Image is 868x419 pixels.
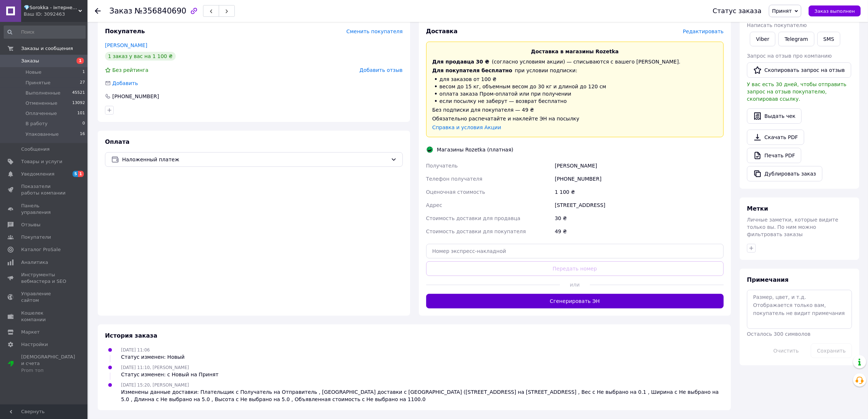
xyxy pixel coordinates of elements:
span: Осталось 300 символов [747,331,810,337]
span: Новые [26,69,42,76]
span: Каталог ProSale [21,246,61,253]
li: если посылку не заберут — возврат бесплатно [432,97,718,105]
span: Отзывы [21,222,40,228]
span: Управление сайтом [21,291,67,304]
button: SMS [817,32,841,46]
button: Сгенерировать ЭН [426,294,724,308]
li: весом до 15 кг, объемным весом до 30 кг и длиной до 120 см [432,83,718,90]
span: 💎Sorokka - інтернет магазин ювелірних прикрас [24,4,78,11]
span: 13092 [72,100,85,107]
span: Товары и услуги [21,158,62,165]
a: Viber [750,32,775,46]
span: Стоимость доставки для продавца [426,215,521,221]
span: Покупатель [105,28,145,35]
span: У вас есть 30 дней, чтобы отправить запрос на отзыв покупателю, скопировав ссылку. [747,81,846,102]
div: Ваш ID: 3092463 [24,11,87,18]
div: при условии подписки: [432,67,718,74]
span: Сообщения [21,146,50,153]
span: Выполненные [26,90,61,96]
div: 1 заказ у вас на 1 100 ₴ [105,52,176,61]
input: Номер экспресс-накладной [426,244,724,258]
div: Статус изменен: с Новый на Принят [121,371,218,378]
span: Для продавца 30 ₴ [432,59,490,65]
span: Настройки [21,341,48,348]
span: Упакованные [26,131,59,138]
button: Заказ выполнен [809,5,861,16]
span: Отмененные [26,100,57,107]
span: История заказа [105,332,157,339]
span: [DATE] 11:06 [121,347,150,353]
span: Без рейтинга [112,67,148,73]
span: Личные заметки, которые видите только вы. По ним можно фильтровать заказы [747,217,838,237]
span: 5 [73,171,78,177]
span: [DATE] 11:10, [PERSON_NAME] [121,365,189,370]
span: №356840690 [135,7,186,15]
span: Адрес [426,202,442,208]
span: 1 [78,171,84,177]
a: Справка и условия Акции [432,124,501,130]
span: Доставка [426,28,458,35]
span: Инструменты вебмастера и SEO [21,272,67,285]
div: [PHONE_NUMBER] [553,172,725,185]
span: Стоимость доставки для покупателя [426,228,526,234]
span: Примечания [747,276,789,283]
span: Метки [747,205,768,212]
div: Изменены данные доставки: Плательщик с Получатель на Отправитель , [GEOGRAPHIC_DATA] доставки с [... [121,388,724,403]
span: Заказы и сообщения [21,45,73,52]
div: 30 ₴ [553,212,725,225]
div: Prom топ [21,367,75,374]
span: Получатель [426,163,458,169]
span: Аналитика [21,259,48,266]
span: Запрос на отзыв про компанию [747,53,832,59]
span: Добавить [112,80,138,86]
span: Редактировать [683,28,724,34]
div: 49 ₴ [553,225,725,238]
span: Заказ [109,7,132,15]
span: или [560,281,590,288]
span: 16 [80,131,85,138]
div: Вернуться назад [95,7,101,15]
span: Наложенный платеж [122,155,388,164]
span: 45521 [72,90,85,96]
span: Принятые [26,80,51,86]
span: Написать покупателю [747,22,807,28]
span: 1 [77,58,84,64]
span: Принят [772,8,792,14]
span: [DATE] 15:20, [PERSON_NAME] [121,383,189,388]
span: 101 [77,110,85,117]
span: 1 [82,69,85,76]
div: [PHONE_NUMBER] [112,93,160,100]
span: В работу [26,120,48,127]
span: Маркет [21,329,40,335]
a: Telegram [778,32,814,46]
a: Печать PDF [747,148,801,163]
div: Статус заказа [713,7,762,15]
a: Скачать PDF [747,130,804,145]
span: Телефон получателя [426,176,483,182]
span: Сменить покупателя [346,28,402,34]
div: (согласно условиям акции) — списываются с вашего [PERSON_NAME]. [432,58,718,65]
span: Оплаченные [26,110,57,117]
span: Кошелек компании [21,310,67,323]
div: Статус изменен: Новый [121,353,184,361]
div: [STREET_ADDRESS] [553,199,725,212]
li: оплата заказа Пром-оплатой или при получении [432,90,718,97]
span: Оценочная стоимость [426,189,486,195]
div: Магазины Rozetka (платная) [435,146,515,153]
span: Панель управления [21,203,67,216]
button: Дублировать заказ [747,166,822,181]
li: для заказов от 100 ₴ [432,76,718,83]
button: Выдать чек [747,108,802,124]
span: Покупатели [21,234,51,241]
span: Заказы [21,58,39,64]
span: Оплата [105,138,129,145]
span: Заказ выполнен [814,8,855,14]
span: 27 [80,80,85,86]
div: Без подписки для покупателя — 49 ₴ [432,106,718,114]
div: Обязательно распечатайте и наклейте ЭН на посылку [432,115,718,122]
span: Показатели работы компании [21,183,67,196]
span: Для покупателя бесплатно [432,68,513,73]
span: [DEMOGRAPHIC_DATA] и счета [21,354,75,374]
span: Доставка в магазины Rozetka [531,49,619,54]
span: Добавить отзыв [359,67,402,73]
